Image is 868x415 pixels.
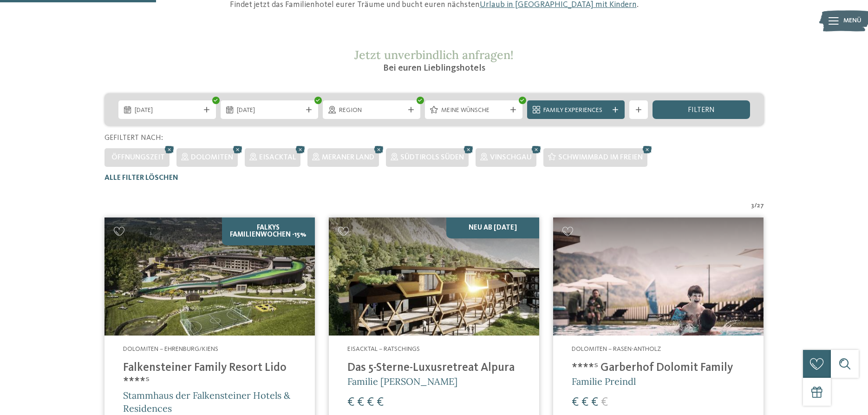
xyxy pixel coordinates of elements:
h4: Das 5-Sterne-Luxusretreat Alpura [347,361,521,375]
span: Südtirols Süden [400,154,464,161]
span: Familie [PERSON_NAME] [347,375,457,387]
span: Vinschgau [490,154,532,161]
img: Familienhotels gesucht? Hier findet ihr die besten! [329,217,539,336]
span: € [367,396,374,408]
span: Family Experiences [543,106,608,115]
span: 27 [757,201,764,211]
span: € [347,396,354,408]
span: Gefiltert nach: [104,134,163,142]
span: Familie Preindl [572,375,636,387]
span: [DATE] [135,106,200,115]
span: € [572,396,579,408]
span: € [601,396,608,408]
span: filtern [688,106,715,114]
span: Eisacktal [259,154,296,161]
a: Urlaub in [GEOGRAPHIC_DATA] mit Kindern [480,0,637,9]
span: Jetzt unverbindlich anfragen! [354,47,514,62]
span: Bei euren Lieblingshotels [383,64,485,73]
span: Region [339,106,404,115]
span: Dolomiten – Rasen-Antholz [572,346,661,352]
span: Stammhaus der Falkensteiner Hotels & Residences [123,389,290,414]
span: [DATE] [237,106,302,115]
span: Meine Wünsche [441,106,506,115]
span: Dolomiten – Ehrenburg/Kiens [123,346,218,352]
span: 3 [751,201,754,211]
span: / [754,201,757,211]
span: Meraner Land [322,154,374,161]
h4: Falkensteiner Family Resort Lido ****ˢ [123,361,296,389]
span: € [591,396,598,408]
img: Familienhotels gesucht? Hier findet ihr die besten! [553,217,764,336]
span: € [581,396,588,408]
img: Familienhotels gesucht? Hier findet ihr die besten! [104,217,315,336]
span: Eisacktal – Ratschings [347,346,420,352]
span: Schwimmbad im Freien [558,154,643,161]
span: Öffnungszeit [111,154,165,161]
span: Alle Filter löschen [104,174,178,182]
span: Dolomiten [191,154,233,161]
span: € [377,396,384,408]
h4: ****ˢ Garberhof Dolomit Family [572,361,745,375]
span: € [357,396,364,408]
